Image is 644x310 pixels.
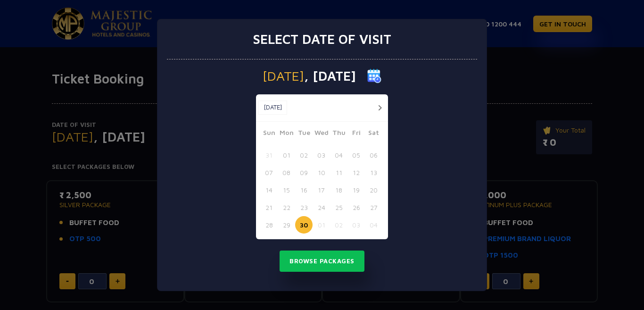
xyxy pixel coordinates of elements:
[365,216,382,234] button: 04
[330,181,347,199] button: 18
[295,164,313,181] button: 09
[278,146,295,164] button: 01
[253,31,391,47] h3: Select date of visit
[295,146,313,164] button: 02
[365,146,382,164] button: 06
[260,146,278,164] button: 31
[365,164,382,181] button: 13
[313,181,330,199] button: 17
[260,181,278,199] button: 14
[347,199,365,216] button: 26
[280,251,364,272] button: Browse Packages
[278,181,295,199] button: 15
[367,69,381,83] img: calender icon
[347,181,365,199] button: 19
[295,216,313,234] button: 30
[295,181,313,199] button: 16
[330,216,347,234] button: 02
[330,199,347,216] button: 25
[260,216,278,234] button: 28
[347,127,365,141] span: Fri
[347,216,365,234] button: 03
[347,146,365,164] button: 05
[295,127,313,141] span: Tue
[347,164,365,181] button: 12
[260,127,278,141] span: Sun
[278,127,295,141] span: Mon
[278,216,295,234] button: 29
[313,164,330,181] button: 10
[304,69,356,83] span: , [DATE]
[313,199,330,216] button: 24
[295,199,313,216] button: 23
[313,216,330,234] button: 01
[260,199,278,216] button: 21
[330,164,347,181] button: 11
[330,127,347,141] span: Thu
[278,199,295,216] button: 22
[278,164,295,181] button: 08
[365,199,382,216] button: 27
[365,181,382,199] button: 20
[365,127,382,141] span: Sat
[260,164,278,181] button: 07
[258,101,287,115] button: [DATE]
[330,146,347,164] button: 04
[263,69,304,83] span: [DATE]
[313,146,330,164] button: 03
[313,127,330,141] span: Wed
